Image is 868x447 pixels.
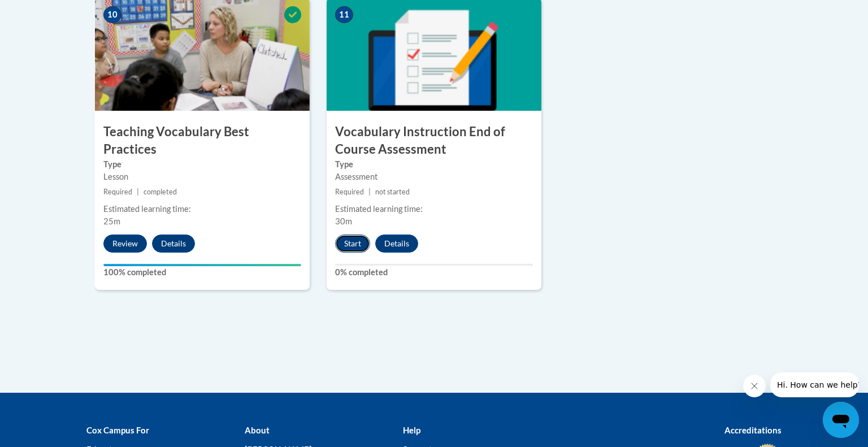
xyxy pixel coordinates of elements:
span: 11 [335,6,353,23]
b: Help [403,425,420,435]
label: 0% completed [335,266,533,279]
iframe: Message from company [770,372,859,397]
label: Type [335,158,533,171]
label: Type [103,158,301,171]
button: Start [335,235,370,253]
iframe: Button to launch messaging window [823,402,859,438]
label: 100% completed [103,266,301,279]
span: Required [103,188,132,196]
span: 30m [335,216,352,226]
iframe: Close message [743,375,766,397]
button: Details [375,235,418,253]
span: not started [375,188,410,196]
div: Your progress [103,264,301,266]
span: Required [335,188,364,196]
b: Accreditations [724,425,782,435]
div: Assessment [335,171,533,183]
b: Cox Campus For [86,425,149,435]
b: About [245,425,270,435]
div: Estimated learning time: [103,203,301,215]
span: completed [144,188,177,196]
div: Lesson [103,171,301,183]
h3: Vocabulary Instruction End of Course Assessment [327,123,541,158]
span: Hi. How can we help? [7,8,92,17]
button: Details [152,235,195,253]
span: 10 [103,6,121,23]
span: | [137,188,139,196]
h3: Teaching Vocabulary Best Practices [95,123,310,158]
span: | [368,188,371,196]
div: Estimated learning time: [335,203,533,215]
button: Review [103,235,147,253]
span: 25m [103,216,120,226]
